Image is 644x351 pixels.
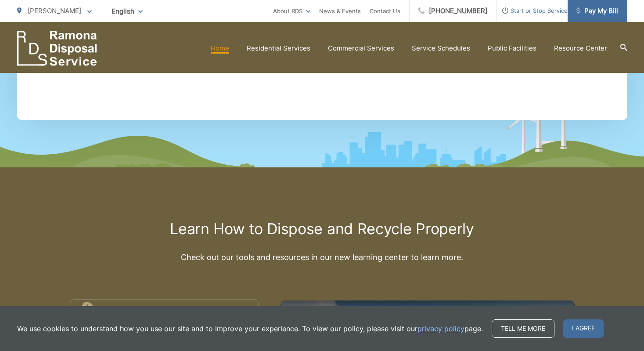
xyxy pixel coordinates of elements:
[370,6,400,16] a: Contact Us
[211,43,229,54] a: Home
[28,7,81,15] span: [PERSON_NAME]
[273,6,310,16] a: About RDS
[17,220,627,238] h2: Learn How to Dispose and Recycle Properly
[17,31,97,66] a: EDCD logo. Return to the homepage.
[70,299,259,334] a: Recycling Guide
[412,43,470,54] a: Service Schedules
[319,6,361,16] a: News & Events
[417,323,464,334] a: privacy policy
[105,4,149,19] span: English
[247,43,310,54] a: Residential Services
[488,43,536,54] a: Public Facilities
[328,43,394,54] a: Commercial Services
[576,6,618,16] span: Pay My Bill
[17,251,627,264] p: Check out our tools and resources in our new learning center to learn more.
[554,43,607,54] a: Resource Center
[17,323,483,334] p: We use cookies to understand how you use our site and to improve your experience. To view our pol...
